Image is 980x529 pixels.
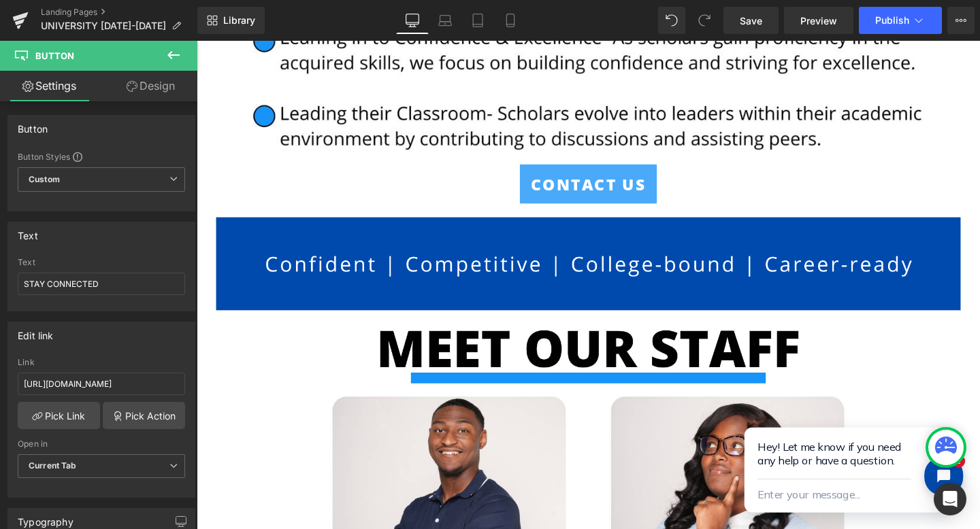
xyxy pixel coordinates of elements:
div: Open in [18,439,185,449]
span: Save [740,14,762,28]
a: Preview [784,7,853,34]
span: Preview [800,14,837,28]
a: Design [101,71,200,101]
a: Pick Action [103,402,185,429]
button: Redo [691,7,718,34]
span: CONTACT US [351,136,472,165]
span: Publish [875,15,909,26]
div: Typography [18,509,73,528]
div: Link [18,358,185,367]
span: UNIVERSITY [DATE]-[DATE] [41,20,166,31]
b: Current Tab [29,460,77,471]
button: More [947,7,975,34]
a: New Library [197,7,265,34]
div: Text [18,222,38,241]
input: https://your-shop.myshopify.com [18,373,185,395]
div: Button [18,116,48,135]
a: Desktop [396,7,429,34]
iframe: Tidio Chat [562,349,823,513]
span: Library [223,14,255,27]
b: Custom [29,174,60,186]
div: Open Intercom Messenger [934,483,966,515]
div: Edit link [18,322,54,341]
a: Tablet [461,7,494,34]
a: Pick Link [18,402,100,429]
div: Button Styles [18,151,185,162]
a: CONTACT US [340,130,484,171]
span: Button [35,50,74,61]
a: Laptop [429,7,461,34]
button: Publish [859,7,942,34]
div: Text [18,258,185,267]
a: Mobile [494,7,527,34]
a: Landing Pages [41,7,197,18]
button: Undo [658,7,685,34]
